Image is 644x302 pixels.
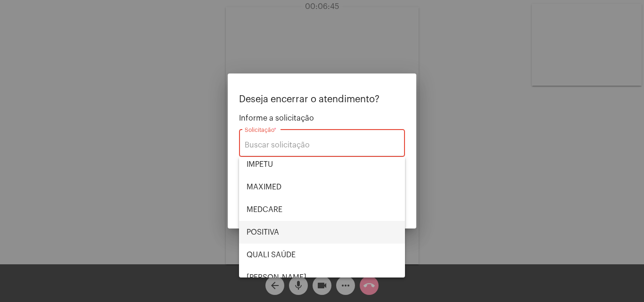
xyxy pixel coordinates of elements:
span: MEDCARE [247,198,397,221]
span: IMPETU [247,153,397,176]
span: QUALI SAÚDE [247,244,397,266]
span: Informe a solicitação [239,114,405,122]
span: POSITIVA [247,221,397,244]
p: Deseja encerrar o atendimento? [239,94,405,105]
input: Buscar solicitação [245,141,399,149]
span: [PERSON_NAME] [247,266,397,289]
span: MAXIMED [247,176,397,198]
